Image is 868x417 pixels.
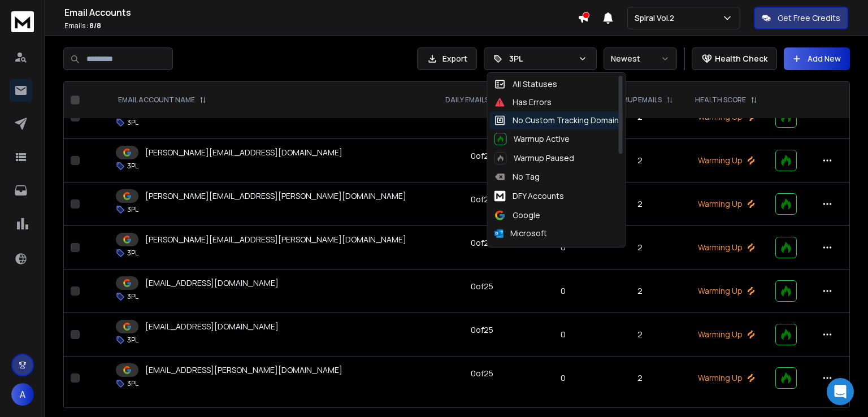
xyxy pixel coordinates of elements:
button: Health Check [692,47,777,70]
p: Warming Up [691,155,761,166]
div: Warmup Active [494,133,570,145]
div: Warmup Paused [494,152,574,164]
td: 2 [596,313,684,357]
p: [EMAIL_ADDRESS][DOMAIN_NAME] [145,321,279,332]
h1: Email Accounts [64,6,578,19]
p: 3PL [127,205,138,214]
p: 0 [537,372,589,384]
p: [EMAIL_ADDRESS][PERSON_NAME][DOMAIN_NAME] [145,364,342,376]
span: 8 / 8 [89,21,101,31]
button: Newest [604,47,677,70]
p: 3PL [127,118,138,127]
div: 0 of 25 [471,237,493,249]
div: 0 of 25 [471,194,493,205]
p: Warming Up [691,285,761,297]
p: 3PL [127,292,138,301]
p: HEALTH SCORE [695,95,746,105]
button: Export [417,47,477,70]
div: All Statuses [494,79,557,90]
div: 0 of 25 [471,281,493,292]
div: DFY Accounts [494,189,564,203]
td: 2 [596,183,684,226]
p: 3PL [509,53,574,64]
div: EMAIL ACCOUNT NAME [118,95,206,105]
div: 0 of 25 [471,368,493,379]
p: Emails : [64,21,578,31]
button: A [11,383,34,406]
p: 3PL [127,249,138,258]
div: No Custom Tracking Domain [494,115,619,126]
p: Warming Up [691,242,761,253]
img: logo [11,11,34,32]
p: [EMAIL_ADDRESS][DOMAIN_NAME] [145,277,279,289]
p: [PERSON_NAME][EMAIL_ADDRESS][PERSON_NAME][DOMAIN_NAME] [145,234,406,245]
p: 0 [537,285,589,297]
p: 0 [537,329,589,340]
button: Add New [784,47,850,70]
p: Spiral Vol.2 [635,12,679,24]
p: Warming Up [691,329,761,340]
td: 2 [596,226,684,270]
div: Google [494,210,540,221]
p: 3PL [127,336,138,345]
td: 2 [596,139,684,183]
div: Open Intercom Messenger [827,378,854,405]
p: [PERSON_NAME][EMAIL_ADDRESS][PERSON_NAME][DOMAIN_NAME] [145,190,406,202]
td: 2 [596,357,684,400]
p: Warming Up [691,198,761,210]
p: Get Free Credits [778,12,840,24]
p: 0 [537,242,589,253]
p: DAILY EMAILS SENT [445,95,508,105]
p: 3PL [127,379,138,388]
p: 3PL [127,162,138,171]
td: 2 [596,270,684,313]
div: Microsoft [494,228,547,239]
p: [PERSON_NAME][EMAIL_ADDRESS][DOMAIN_NAME] [145,147,342,158]
p: Warming Up [691,372,761,384]
p: WARMUP EMAILS [607,95,662,105]
div: Has Errors [494,97,552,108]
div: No Tag [494,171,540,183]
button: Get Free Credits [754,7,848,29]
div: 0 of 25 [471,150,493,162]
div: 0 of 25 [471,324,493,336]
p: Health Check [715,53,767,64]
